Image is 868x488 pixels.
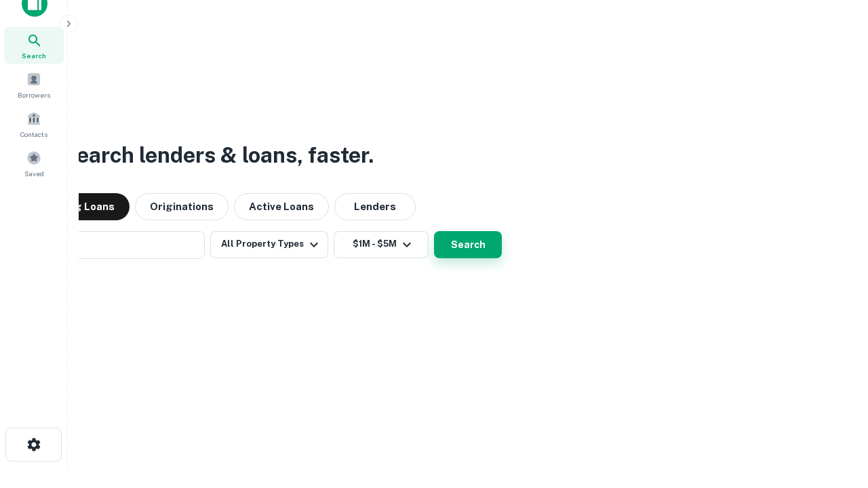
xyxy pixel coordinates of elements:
[4,66,64,103] a: Borrowers
[18,89,50,100] span: Borrowers
[334,231,429,258] button: $1M - $5M
[20,129,47,140] span: Contacts
[62,139,374,171] h3: Search lenders & loans, faster.
[334,193,416,220] button: Lenders
[22,50,46,61] span: Search
[800,380,868,445] iframe: Chat Widget
[4,27,64,64] a: Search
[4,145,64,182] a: Saved
[210,231,328,258] button: All Property Types
[434,231,502,258] button: Search
[135,193,229,220] button: Originations
[4,106,64,142] a: Contacts
[24,168,44,179] span: Saved
[234,193,329,220] button: Active Loans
